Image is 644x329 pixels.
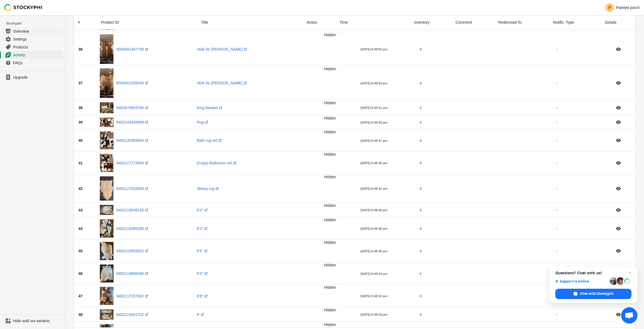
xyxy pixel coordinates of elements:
img: IMG-1381.png [100,68,113,98]
a: Rug(opens a new window) [197,120,209,124]
small: 0 [420,272,421,275]
small: 0 [420,313,421,316]
span: Hidden [324,67,336,71]
a: Hide for [PERSON_NAME](opens a new window) [197,81,248,85]
span: Activity [13,52,62,58]
span: 41 [78,161,83,165]
img: 103EFF0C-D61F-4602-BF73-75999B64129A.jpg [100,131,113,150]
span: Hidden [324,175,336,179]
small: 0 [420,294,421,298]
span: 43 [78,208,83,212]
img: IMG-6461.heic [100,309,113,320]
td: - [552,129,601,152]
span: Hidden [324,263,336,267]
td: - [552,115,601,129]
a: 8482119549126(opens a new window) [116,208,149,212]
small: [DATE] 8:48:53 pm [360,81,387,85]
a: 8’4”(opens a new window) [197,208,208,212]
span: Avatar with initials P [605,3,614,12]
span: 37 [78,81,83,85]
a: Upgrade [2,73,63,81]
span: Upgrade [13,75,62,80]
a: 8’(opens a new window) [197,312,205,317]
td: - [552,262,601,285]
small: [DATE] 8:48:42 pm [360,187,387,190]
div: # [78,20,81,25]
span: Hidden [324,240,336,245]
span: Hidden [324,203,336,208]
span: Settings [13,36,62,42]
a: King blanket(opens a new window) [197,106,223,110]
button: Avatar with initials PPainted porch [603,2,642,13]
small: [DATE] 8:48:34 pm [360,272,387,275]
span: 44 [78,226,83,231]
span: Stockyphi [6,21,65,26]
div: Product ID [97,15,197,29]
a: 8’6”(opens a new window) [197,294,208,298]
a: 8482876653766(opens a new window) [116,106,149,110]
div: Open chat [621,307,637,324]
img: IMG-1382.png [100,34,113,64]
small: 0 [420,208,421,212]
a: Settings [2,35,63,43]
a: 8482116501702(opens a new window) [116,312,149,317]
td: - [552,100,601,115]
small: 0 [420,139,421,142]
small: [DATE] 8:48:32 pm [360,294,387,298]
a: 8509401039046(opens a new window) [116,81,149,85]
span: 47 [78,294,83,298]
a: 8482118566086(opens a new window) [116,271,149,276]
a: Hide for [PERSON_NAME](opens a new window) [197,47,248,51]
span: Hidden [324,33,336,37]
span: FAQs [13,60,62,66]
span: Hidden [324,285,336,290]
span: 39 [78,120,83,124]
img: FullSizeRender_b5c9595e-5c93-408b-a2f2-2d8ffb94c394.jpg [100,102,113,113]
div: Chat with Stockyphi [555,289,631,299]
span: 40 [78,138,83,143]
div: Details [600,15,635,29]
a: 8482135965894(opens a new window) [116,138,149,143]
span: Support is online [555,279,608,283]
p: Painted porch [616,5,640,10]
span: 42 [78,186,83,191]
span: 38 [78,106,83,110]
small: [DATE] 8:48:47 pm [360,139,387,142]
img: IMG-6485.heic [100,154,113,172]
small: 0 [420,161,421,165]
img: IMG-6468.heic [100,219,113,238]
span: 46 [78,271,83,276]
td: - [552,66,601,100]
small: [DATE] 8:48:36 pm [360,249,387,253]
small: 0 [420,249,421,253]
td: - [552,307,601,322]
small: [DATE] 8:48:29 pm [360,313,387,316]
a: 8509401497798(opens a new window) [116,47,149,51]
a: Bath rug set(opens a new window) [197,138,223,143]
a: 8482127773894(opens a new window) [116,161,149,165]
small: [DATE] 8:48:49 pm [360,121,387,124]
a: 8482118959302(opens a new window) [116,249,149,253]
a: Products [2,43,63,51]
a: 8’2”(opens a new window) [197,226,208,231]
div: Comment [451,15,494,29]
small: [DATE] 8:48:55 pm [360,47,387,51]
div: Title [197,15,302,29]
a: FAQs [2,59,63,67]
img: IMG-6549.jpg [100,118,113,127]
small: [DATE] 8:48:38 pm [360,227,387,230]
a: Overview [2,27,63,35]
span: Hidden [324,101,336,105]
a: Activity [2,51,63,59]
div: Redirected To [494,15,549,29]
text: P [608,5,611,10]
td: - [552,203,601,217]
div: Time [335,15,409,29]
small: [DATE] 8:48:45 pm [360,161,387,165]
div: Notific. Type [549,15,600,29]
td: - [552,240,601,262]
span: 45 [78,249,83,253]
span: Chat with Stockyphi [580,291,614,296]
span: Close chat [627,270,633,276]
img: IMG-6474.jpg [100,176,113,201]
